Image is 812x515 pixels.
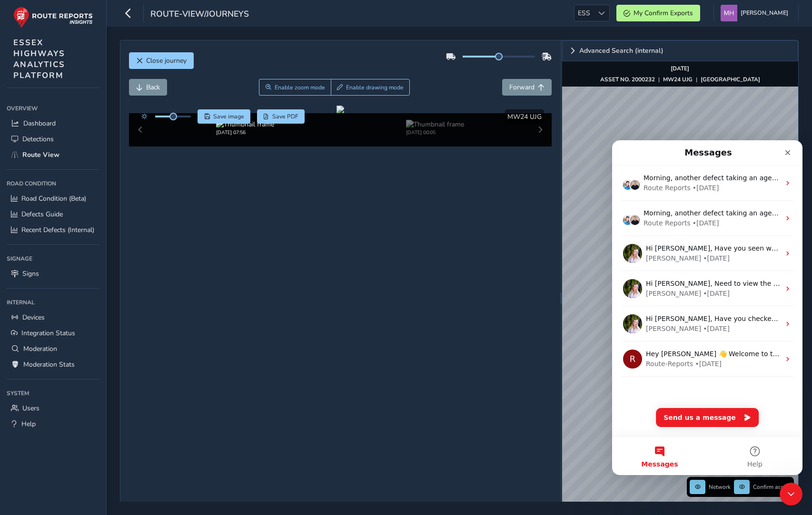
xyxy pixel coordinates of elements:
button: Draw [331,79,410,96]
img: Thumbnail frame [406,120,464,129]
a: Detections [7,131,99,147]
span: Help [21,419,36,428]
div: • [DATE] [83,219,109,229]
span: Users [22,404,40,413]
a: Moderation Stats [7,357,99,372]
span: Morning, another defect taking an age to upload [31,69,193,77]
a: Expand [562,40,798,61]
span: Help [135,321,150,327]
a: Users [7,400,99,416]
img: Profile image for Katie [11,139,30,158]
span: [PERSON_NAME] [741,5,788,21]
span: Confirm assets [753,483,791,491]
div: Overview [7,101,99,116]
button: Close journey [129,52,194,69]
img: Thumbnail frame [216,120,274,129]
a: Signs [7,266,99,282]
strong: MW24 UJG [663,76,693,83]
span: Hey [PERSON_NAME] 👋 Welcome to the Route Reports Insights Platform. Take a look around! If you ha... [34,210,638,217]
span: Moderation Stats [23,360,75,369]
img: diamond-layout [721,5,737,21]
a: Defects Guide [7,206,99,222]
span: Messages [29,321,66,327]
span: MW24 UJG [507,112,542,121]
div: Profile image for Route-Reports [11,209,30,228]
div: [PERSON_NAME] [34,184,89,194]
button: [PERSON_NAME] [721,5,792,21]
div: • [DATE] [80,78,107,88]
img: Kyle avatar [17,74,29,86]
div: • [DATE] [91,113,118,123]
span: Hi [PERSON_NAME], Have you checked out our new annotate image feature? We would LOVE to get your ... [34,175,564,182]
a: Recent Defects (Internal) [7,222,99,238]
iframe: Intercom live chat [780,483,802,505]
a: Route View [7,147,99,163]
strong: ASSET NO. 2000232 [600,76,655,83]
span: Recent Defects (Internal) [21,225,94,234]
button: Send us a message [44,268,147,287]
button: Save [198,109,250,124]
span: Enable drawing mode [346,84,404,91]
span: ESS [574,5,594,21]
div: [PERSON_NAME] [34,113,89,123]
div: System [7,386,99,400]
span: Dashboard [23,119,56,128]
div: Road Condition [7,176,99,191]
div: Internal [7,295,99,310]
span: Signs [22,269,39,278]
span: Forward [509,83,535,92]
img: Profile image for Katie [11,104,30,123]
span: Hi [PERSON_NAME], Have you seen we've now added AI detections to your Route View images, allowing... [34,104,585,112]
div: • [DATE] [80,43,107,53]
a: Devices [7,310,99,325]
button: Forward [502,79,552,96]
div: • [DATE] [91,184,118,194]
div: Route-Reports [34,219,81,229]
span: Moderation [23,344,57,353]
img: rr logo [13,7,93,28]
div: • [DATE] [91,148,118,158]
span: Devices [22,313,45,322]
span: Save PDF [272,113,298,120]
img: Ed avatar [10,74,21,86]
span: Detections [22,135,54,144]
span: route-view/journeys [150,8,249,21]
div: [DATE] 07:56 [216,129,274,136]
div: [DATE] 00:05 [406,129,464,136]
span: Network [709,483,731,491]
button: Back [129,79,167,96]
button: My Confirm Exports [616,5,700,21]
span: Advanced Search (internal) [579,48,663,54]
span: Road Condition (Beta) [21,194,86,203]
button: Zoom [259,79,331,96]
span: Close journey [146,56,187,65]
button: PDF [257,109,305,124]
span: Save image [213,113,244,120]
span: Integration Status [21,329,75,338]
span: Defects Guide [21,210,63,219]
span: My Confirm Exports [634,9,693,18]
span: ESSEX HIGHWAYS ANALYTICS PLATFORM [13,37,65,81]
iframe: Intercom live chat [612,140,802,475]
a: Road Condition (Beta) [7,191,99,206]
span: Hi [PERSON_NAME], Need to view the inspection routes you travelled [DATE]? Check out this article... [34,139,549,147]
div: Signage [7,252,99,266]
a: Help [7,416,99,432]
span: Route View [22,150,59,159]
span: Back [146,83,160,92]
strong: [GEOGRAPHIC_DATA] [701,76,760,83]
div: | | [600,76,760,83]
a: Integration Status [7,325,99,341]
span: Enable zoom mode [275,84,325,91]
button: Help [95,297,190,335]
img: Profile image for Katie [11,174,30,193]
a: Dashboard [7,116,99,131]
a: Moderation [7,341,99,357]
div: [PERSON_NAME] [34,148,89,158]
strong: [DATE] [671,65,689,72]
div: Route Reports [31,43,79,53]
